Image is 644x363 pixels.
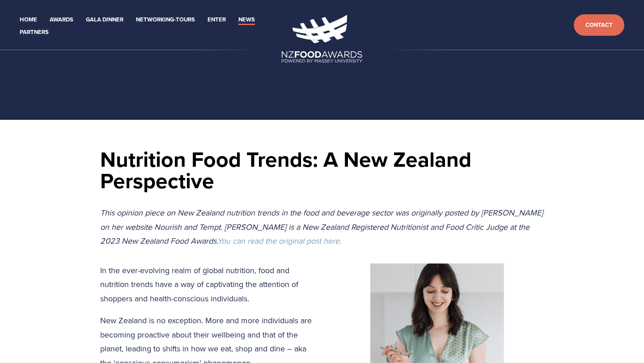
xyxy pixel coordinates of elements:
[574,14,624,36] a: Contact
[100,263,544,306] p: In the ever-evolving realm of global nutrition, food and nutrition trends have a way of captivati...
[100,207,545,246] em: This opinion piece on New Zealand nutrition trends in the food and beverage sector was originally...
[50,15,73,25] a: Awards
[136,15,195,25] a: Networking-Tours
[238,15,255,25] a: News
[100,148,544,191] h1: Nutrition Food Trends: A New Zealand Perspective
[20,15,37,25] a: Home
[20,27,49,38] a: Partners
[86,15,123,25] a: Gala Dinner
[217,235,341,246] a: You can read the original post here.
[208,15,226,25] a: Enter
